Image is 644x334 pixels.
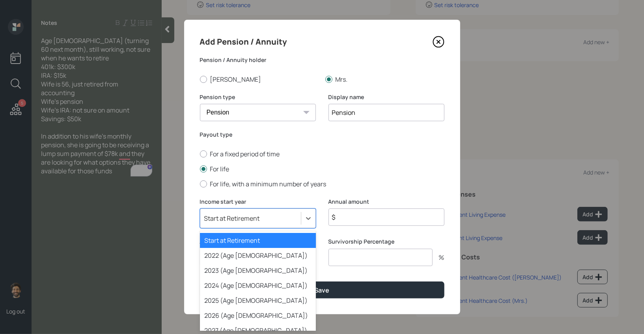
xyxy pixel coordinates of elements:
div: 2026 (Age [DEMOGRAPHIC_DATA]) [200,308,316,323]
div: 2024 (Age [DEMOGRAPHIC_DATA]) [200,278,316,293]
div: Start at Retirement [200,233,316,248]
div: Start at Retirement [204,214,260,223]
label: Annual amount [329,198,444,206]
label: Pension type [200,93,316,101]
div: % [433,254,444,261]
label: Display name [329,93,444,101]
label: Mrs. [325,75,444,84]
div: 2023 (Age [DEMOGRAPHIC_DATA]) [200,263,316,278]
div: 2022 (Age [DEMOGRAPHIC_DATA]) [200,248,316,263]
label: Pension / Annuity holder [200,56,444,64]
button: Save [200,281,444,298]
label: For life, with a minimum number of years [200,180,444,188]
label: Survivorship Percentage [329,238,444,246]
label: For a fixed period of time [200,150,444,158]
div: 2025 (Age [DEMOGRAPHIC_DATA]) [200,293,316,308]
label: Payout type [200,131,444,139]
label: Income start year [200,198,316,206]
label: [PERSON_NAME] [200,75,319,84]
h4: Add Pension / Annuity [200,36,287,48]
div: Save [315,286,330,295]
label: For life [200,165,444,173]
